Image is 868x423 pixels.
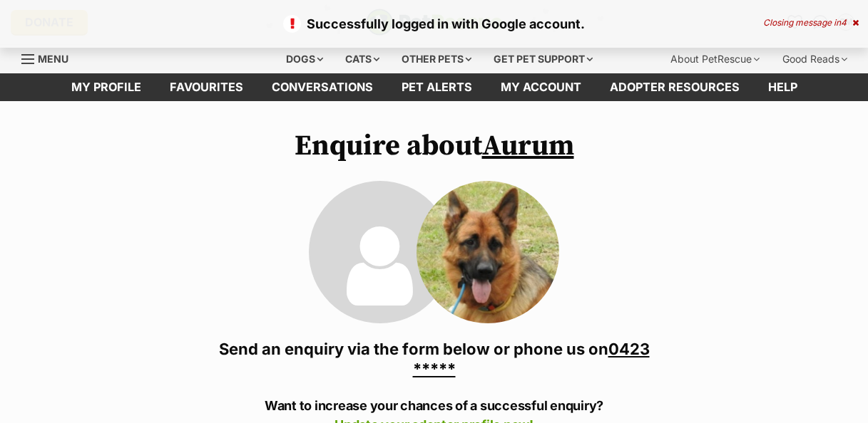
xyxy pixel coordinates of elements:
[206,130,663,162] h1: Enquire about
[392,45,481,73] div: Other pets
[257,73,387,101] a: conversations
[155,73,257,101] a: Favourites
[387,73,486,101] a: Pet alerts
[276,45,333,73] div: Dogs
[754,73,812,101] a: Help
[486,73,596,101] a: My account
[38,53,68,65] span: Menu
[417,181,559,323] img: Aurum
[57,73,155,101] a: My profile
[21,45,78,70] a: Menu
[335,45,389,73] div: Cats
[484,45,603,73] div: Get pet support
[482,128,574,164] a: Aurum
[660,45,770,73] div: About PetRescue
[206,339,663,379] h3: Send an enquiry via the form below or phone us on
[772,45,857,73] div: Good Reads
[596,73,754,101] a: Adopter resources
